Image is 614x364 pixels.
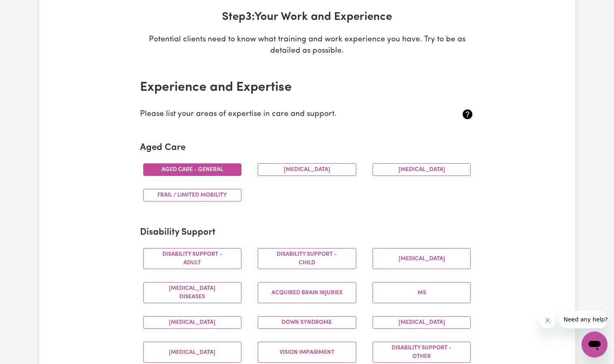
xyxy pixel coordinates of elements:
button: Acquired Brain Injuries [258,282,356,303]
button: Down syndrome [258,316,356,329]
h2: Disability Support [140,227,474,238]
button: [MEDICAL_DATA] [373,248,471,269]
button: [MEDICAL_DATA] [143,342,242,363]
button: Disability support - Adult [143,248,242,269]
button: [MEDICAL_DATA] [373,163,471,176]
h2: Experience and Expertise [140,80,474,95]
button: Disability support - Other [373,342,471,363]
iframe: Message from company [559,310,608,328]
span: Need any help? [5,6,49,12]
button: MS [373,282,471,303]
h3: Step 3 : Your Work and Experience [134,11,481,24]
button: [MEDICAL_DATA] [143,316,242,329]
button: [MEDICAL_DATA] [373,316,471,329]
button: [MEDICAL_DATA] Diseases [143,282,242,303]
button: Aged care - General [143,163,242,176]
p: Please list your areas of expertise in care and support. [140,109,419,120]
p: Potential clients need to know what training and work experience you have. Try to be as detailed ... [134,34,481,58]
button: Disability support - Child [258,248,356,269]
h2: Aged Care [140,143,474,154]
button: Frail / limited mobility [143,189,242,201]
button: [MEDICAL_DATA] [258,163,356,176]
button: Vision impairment [258,342,356,363]
iframe: Close message [539,312,556,328]
iframe: Button to launch messaging window [582,332,608,358]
